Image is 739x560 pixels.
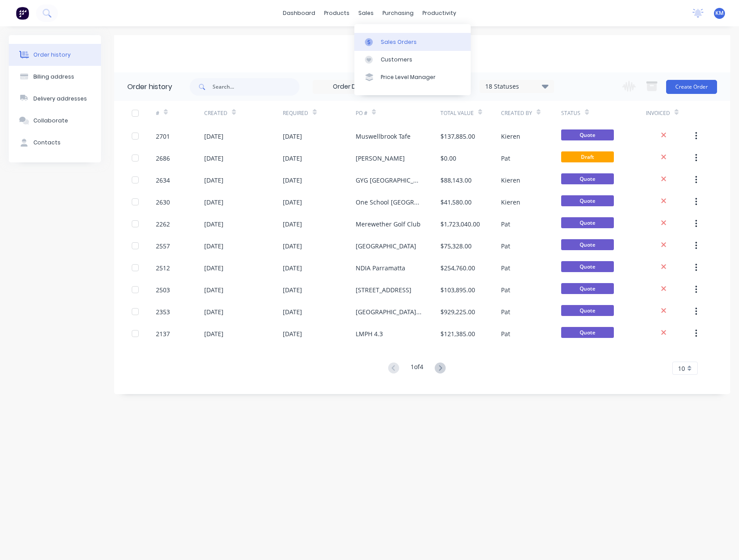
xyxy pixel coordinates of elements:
div: Required [283,109,308,117]
div: [DATE] [283,197,302,207]
div: Created By [501,101,562,125]
div: Billing address [33,73,74,81]
div: Pat [501,154,510,163]
div: Kieren [501,176,520,185]
div: Kieren [501,197,520,207]
div: 2634 [156,176,170,185]
div: 2512 [156,263,170,273]
div: [DATE] [283,241,302,251]
span: Quote [561,305,614,316]
div: LMPH 4.3 [356,329,383,338]
div: # [156,109,159,117]
a: Customers [354,51,471,68]
span: Quote [561,261,614,272]
div: # [156,101,204,125]
div: [DATE] [283,329,302,338]
button: Delivery addresses [9,88,101,110]
div: $75,328.00 [440,241,472,251]
div: [DATE] [283,132,302,141]
div: 2557 [156,241,170,251]
div: Collaborate [33,117,68,125]
div: [DATE] [283,285,302,294]
div: PO # [356,101,440,125]
div: [DATE] [204,329,224,338]
div: 2701 [156,132,170,141]
button: Collaborate [9,110,101,132]
div: Sales Orders [381,38,417,46]
div: 1 of 4 [411,362,423,375]
div: Price Level Manager [381,73,436,81]
div: Invoiced [646,101,694,125]
span: Quote [561,283,614,294]
div: productivity [418,7,461,20]
div: 2262 [156,219,170,229]
span: Quote [561,129,614,140]
div: [DATE] [204,197,224,207]
div: Muswellbrook Tafe [356,132,411,141]
div: [DATE] [283,263,302,273]
div: Customers [381,56,412,64]
a: dashboard [278,7,320,20]
div: 2137 [156,329,170,338]
input: Search... [213,78,299,96]
div: Pat [501,285,510,294]
div: $137,885.00 [440,132,475,141]
div: Total Value [440,101,501,125]
span: Quote [561,195,614,206]
div: $929,225.00 [440,307,475,316]
div: [GEOGRAPHIC_DATA] [356,241,416,251]
div: 2686 [156,154,170,163]
div: [DATE] [283,307,302,316]
div: $41,580.00 [440,197,472,207]
div: Status [561,101,646,125]
span: Quote [561,217,614,228]
div: [DATE] [204,219,224,229]
div: Total Value [440,109,474,117]
div: $0.00 [440,154,456,163]
div: Order history [33,51,71,59]
div: [DATE] [283,219,302,229]
div: [DATE] [204,154,224,163]
div: NDIA Parramatta [356,263,405,273]
input: Order Date [313,80,387,93]
div: [STREET_ADDRESS] [356,285,411,294]
span: Draft [561,151,614,162]
div: Merewether Golf Club [356,219,421,229]
div: [DATE] [204,132,224,141]
span: 10 [678,364,685,373]
div: [DATE] [283,154,302,163]
a: Sales Orders [354,33,471,50]
div: Invoiced [646,109,670,117]
div: [DATE] [204,176,224,185]
div: $1,723,040.00 [440,219,480,229]
div: [GEOGRAPHIC_DATA] - [PERSON_NAME] [356,307,423,316]
div: Status [561,109,580,117]
span: Quote [561,239,614,250]
div: Pat [501,219,510,229]
div: [DATE] [204,263,224,273]
span: Quote [561,173,614,184]
div: 18 Statuses [480,82,554,91]
div: 2503 [156,285,170,294]
div: [DATE] [204,285,224,294]
div: sales [354,7,378,20]
img: Factory [16,7,29,20]
div: $254,760.00 [440,263,475,273]
div: purchasing [378,7,418,20]
div: One School [GEOGRAPHIC_DATA] [356,197,423,207]
div: PO # [356,109,368,117]
a: Price Level Manager [354,68,471,86]
button: Create Order [666,80,717,94]
button: Contacts [9,132,101,154]
div: Pat [501,307,510,316]
div: Pat [501,241,510,251]
div: Pat [501,263,510,273]
div: Order history [127,82,172,92]
div: Created By [501,109,532,117]
div: [DATE] [283,176,302,185]
div: Contacts [33,139,61,147]
div: $88,143.00 [440,176,472,185]
div: 2630 [156,197,170,207]
div: Delivery addresses [33,95,87,103]
div: Pat [501,329,510,338]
